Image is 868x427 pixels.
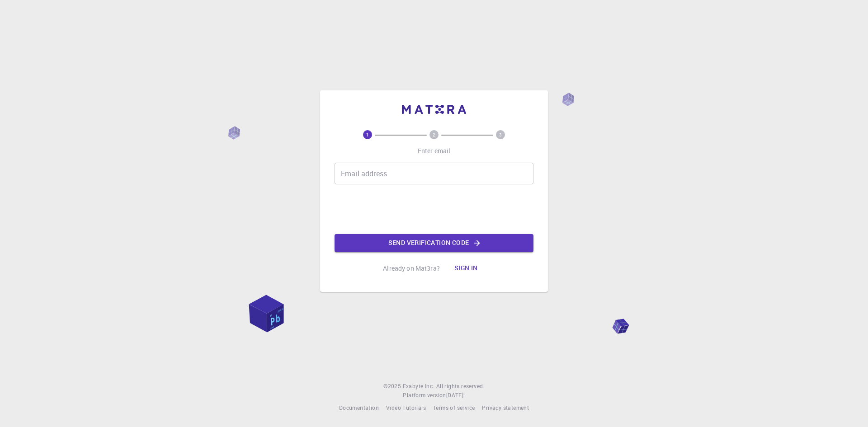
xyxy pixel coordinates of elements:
[365,192,503,227] iframe: reCAPTCHA
[339,404,379,413] a: Documentation
[446,391,465,399] span: [DATE] .
[403,391,446,400] span: Platform version
[403,382,434,389] span: Exabyte Inc.
[339,404,379,411] span: Documentation
[482,404,529,411] span: Privacy statement
[383,264,440,273] p: Already on Mat3ra?
[433,131,435,138] text: 2
[447,259,485,277] button: Sign in
[383,382,402,391] span: © 2025
[433,404,475,413] a: Terms of service
[436,382,485,391] span: All rights reserved.
[499,131,502,138] text: 3
[386,404,426,411] span: Video Tutorials
[335,234,533,252] button: Send verification code
[482,404,529,413] a: Privacy statement
[403,382,434,391] a: Exabyte Inc.
[446,391,465,400] a: [DATE].
[366,131,369,138] text: 1
[386,404,426,413] a: Video Tutorials
[433,404,475,411] span: Terms of service
[418,146,451,155] p: Enter email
